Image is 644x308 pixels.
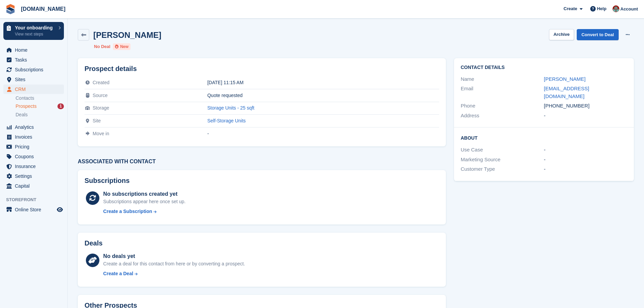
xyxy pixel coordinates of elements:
div: - [544,112,627,120]
a: Convert to Deal [577,29,619,40]
span: Subscriptions [15,65,55,74]
span: Tasks [15,55,55,65]
div: [DATE] 11:15 AM [207,80,439,85]
div: Create a Subscription [103,208,152,215]
a: [DOMAIN_NAME] [18,3,68,15]
img: stora-icon-8386f47178a22dfd0bd8f6a31ec36ba5ce8667c1dd55bd0f319d3a0aa187defe.svg [5,4,16,14]
h2: Contact Details [461,65,627,70]
div: - [544,156,627,164]
a: Contacts [16,95,64,101]
p: Your onboarding [15,25,55,30]
a: menu [3,65,64,74]
a: Prospects 1 [16,103,64,110]
p: View next steps [15,31,55,37]
img: Will Dougan [613,5,619,12]
a: menu [3,132,64,142]
div: Marketing Source [461,156,544,164]
span: Capital [15,181,55,191]
span: Invoices [15,132,55,142]
div: - [207,131,439,136]
span: Analytics [15,122,55,132]
span: Move in [93,131,109,136]
div: - [544,146,627,154]
a: menu [3,122,64,132]
div: No deals yet [103,252,245,260]
div: Create a Deal [103,270,133,277]
div: - [544,165,627,173]
span: Created [93,80,110,85]
span: Deals [16,112,28,118]
a: menu [3,171,64,181]
a: menu [3,85,64,94]
div: Name [461,75,544,83]
span: Settings [15,171,55,181]
span: Storage [93,105,109,111]
div: Customer Type [461,165,544,173]
a: Preview store [56,206,64,214]
a: Create a Deal [103,270,245,277]
div: Phone [461,102,544,110]
h2: [PERSON_NAME] [93,30,161,40]
a: menu [3,55,64,65]
a: Your onboarding View next steps [3,22,64,40]
a: menu [3,45,64,55]
span: Help [597,5,606,12]
div: Subscriptions appear here once set up. [103,198,186,205]
h2: Subscriptions [85,177,439,185]
a: menu [3,205,64,214]
a: Create a Subscription [103,208,186,215]
h2: About [461,134,627,141]
span: Storefront [6,196,67,203]
li: New [113,43,130,50]
a: menu [3,152,64,161]
h2: Deals [85,239,102,247]
div: Address [461,112,544,120]
h3: Associated with contact [78,159,446,165]
button: Archive [549,29,574,40]
div: [PHONE_NUMBER] [544,102,627,110]
span: Source [93,93,108,98]
div: Create a deal for this contact from here or by converting a prospect. [103,260,245,267]
span: Online Store [15,205,55,214]
span: Prospects [16,103,37,110]
div: Use Case [461,146,544,154]
h2: Prospect details [85,65,439,73]
a: menu [3,142,64,151]
a: Storage Units - 25 sqft [207,105,254,111]
a: menu [3,181,64,191]
a: menu [3,162,64,171]
span: Create [564,5,577,12]
a: [EMAIL_ADDRESS][DOMAIN_NAME] [544,86,589,99]
a: [PERSON_NAME] [544,76,586,82]
span: Home [15,45,55,55]
span: Insurance [15,162,55,171]
li: No Deal [94,43,110,50]
div: Quote requested [207,93,439,98]
span: Sites [15,75,55,84]
div: 1 [57,103,64,109]
a: Deals [16,111,64,118]
a: Self-Storage Units [207,118,246,123]
span: Pricing [15,142,55,151]
a: menu [3,75,64,84]
span: Account [620,6,638,13]
span: Site [93,118,101,123]
div: Email [461,85,544,100]
span: CRM [15,85,55,94]
span: Coupons [15,152,55,161]
div: No subscriptions created yet [103,190,186,198]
